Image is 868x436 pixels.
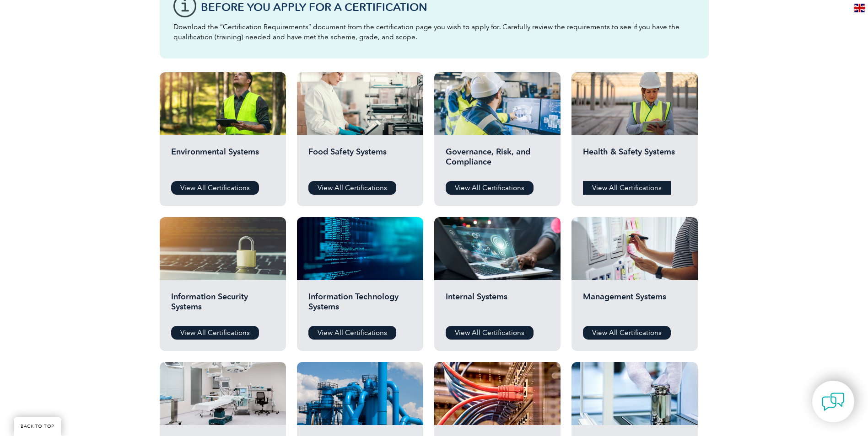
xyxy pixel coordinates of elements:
[171,326,259,340] a: View All Certifications
[583,181,671,195] a: View All Certifications
[583,147,686,174] h2: Health & Safety Systems
[822,390,845,413] img: contact-chat.png
[446,147,549,174] h2: Governance, Risk, and Compliance
[171,181,259,195] a: View All Certifications
[446,292,549,319] h2: Internal Systems
[14,417,61,436] a: BACK TO TOP
[201,1,695,13] h3: Before You Apply For a Certification
[308,181,396,195] a: View All Certifications
[583,292,686,319] h2: Management Systems
[173,22,695,42] p: Download the “Certification Requirements” document from the certification page you wish to apply ...
[583,326,671,340] a: View All Certifications
[308,292,412,319] h2: Information Technology Systems
[171,292,275,319] h2: Information Security Systems
[308,326,396,340] a: View All Certifications
[446,326,534,340] a: View All Certifications
[308,147,412,174] h2: Food Safety Systems
[446,181,534,195] a: View All Certifications
[854,4,865,12] img: en
[171,147,275,174] h2: Environmental Systems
